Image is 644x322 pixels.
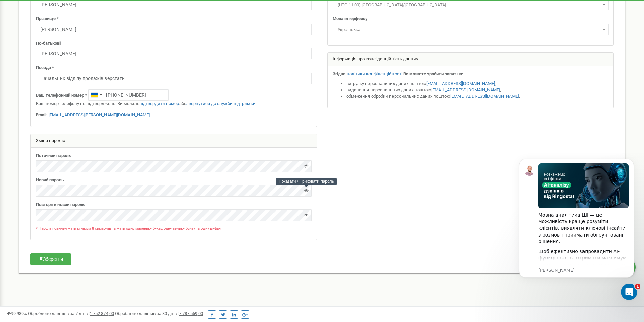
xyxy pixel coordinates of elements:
div: Інформація про конфіденційність данних [328,53,614,66]
span: Оброблено дзвінків за 7 днів : [28,311,114,316]
label: Поточний пароль [36,153,71,159]
li: вигрузку персональних даних поштою , [346,81,609,87]
a: політики конфіденційності [347,71,402,76]
u: 1 752 874,00 [90,311,114,316]
div: Telephone country code [89,90,104,100]
input: Посада [36,73,312,84]
span: Українська [335,25,606,34]
span: Оброблено дзвінків за 30 днів : [115,311,203,316]
p: Ваш номер телефону не підтверджено. Ви можете або [36,101,312,107]
strong: Згідно [333,71,345,76]
label: Повторіть новий пароль [36,202,85,208]
strong: Ви можете зробити запит на: [403,71,463,76]
a: [EMAIL_ADDRESS][DOMAIN_NAME] [450,94,519,99]
li: видалення персональних даних поштою , [346,87,609,93]
span: 99,989% [7,311,27,316]
label: Прізвище * [36,16,59,22]
div: Показати / Приховати пароль [276,178,337,185]
input: По-батькові [36,48,312,59]
a: [EMAIL_ADDRESS][DOMAIN_NAME] [426,81,495,86]
p: * Пароль повинен мати мінімум 8 символів та мати одну маленьку букву, одну велику букву та одну ц... [36,226,312,231]
iframe: Intercom live chat [621,284,637,300]
span: (UTC-11:00) Pacific/Midway [335,0,606,10]
u: 7 787 559,00 [179,311,203,316]
label: Мова інтерфейсу [333,16,368,22]
label: Ваш телефонний номер * [36,92,87,99]
input: Прізвище [36,24,312,35]
iframe: Intercom notifications повідомлення [509,149,644,304]
a: підтвердити номер [139,101,179,106]
label: Посада * [36,65,54,71]
div: Зміна паролю [31,134,317,148]
a: [EMAIL_ADDRESS][PERSON_NAME][DOMAIN_NAME] [49,112,150,117]
strong: Email: [36,112,48,117]
input: +1-800-555-55-55 [88,89,169,101]
span: 1 [635,284,640,289]
a: [EMAIL_ADDRESS][DOMAIN_NAME] [431,87,500,92]
label: Новий пароль [36,177,64,183]
a: звернутися до служби підтримки [186,101,256,106]
span: Українська [333,24,609,35]
li: обмеження обробки персональних даних поштою . [346,93,609,100]
button: Зберегти [30,253,71,265]
label: По-батькові [36,40,61,47]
